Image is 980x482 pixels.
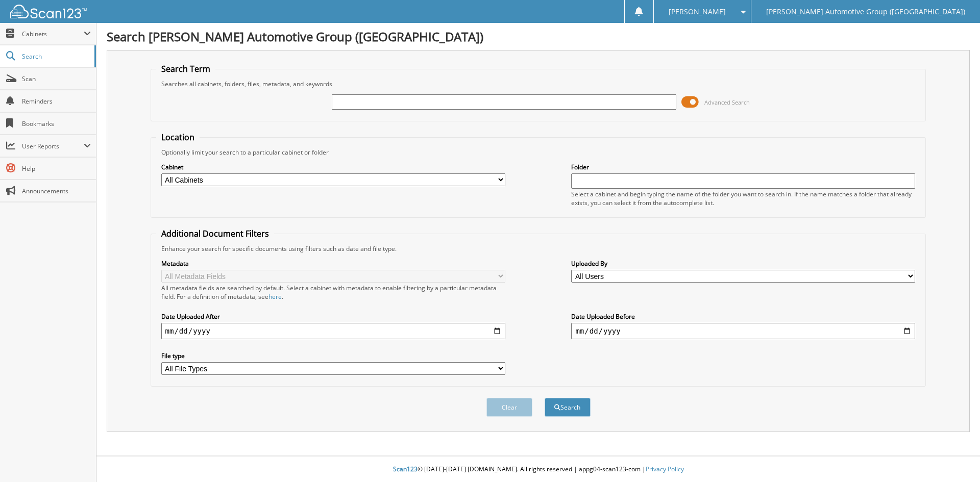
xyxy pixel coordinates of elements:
[156,244,921,253] div: Enhance your search for specific documents using filters such as date and file type.
[22,74,91,83] span: Scan
[571,323,915,339] input: end
[766,9,965,15] span: [PERSON_NAME] Automotive Group ([GEOGRAPHIC_DATA])
[156,148,921,157] div: Optionally limit your search to a particular cabinet or folder
[161,323,505,339] input: start
[156,132,200,143] legend: Location
[22,97,91,106] span: Reminders
[268,292,282,301] a: here
[22,142,84,150] span: User Reports
[22,52,89,61] span: Search
[161,163,505,171] label: Cabinet
[393,465,418,473] span: Scan123
[156,63,215,74] legend: Search Term
[161,312,505,321] label: Date Uploaded After
[669,9,726,15] span: [PERSON_NAME]
[646,465,684,473] a: Privacy Policy
[22,164,91,173] span: Help
[156,80,921,88] div: Searches all cabinets, folders, files, metadata, and keywords
[704,98,750,106] span: Advanced Search
[161,259,505,268] label: Metadata
[545,398,591,417] button: Search
[96,457,980,482] div: © [DATE]-[DATE] [DOMAIN_NAME]. All rights reserved | appg04-scan123-com |
[486,398,532,417] button: Clear
[22,30,84,38] span: Cabinets
[571,312,915,321] label: Date Uploaded Before
[571,259,915,268] label: Uploaded By
[161,351,505,360] label: File type
[10,5,87,18] img: scan123-logo-white.svg
[571,190,915,207] div: Select a cabinet and begin typing the name of the folder you want to search in. If the name match...
[571,163,915,171] label: Folder
[161,284,505,301] div: All metadata fields are searched by default. Select a cabinet with metadata to enable filtering b...
[107,28,970,45] h1: Search [PERSON_NAME] Automotive Group ([GEOGRAPHIC_DATA])
[156,228,274,239] legend: Additional Document Filters
[22,187,91,195] span: Announcements
[22,119,91,128] span: Bookmarks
